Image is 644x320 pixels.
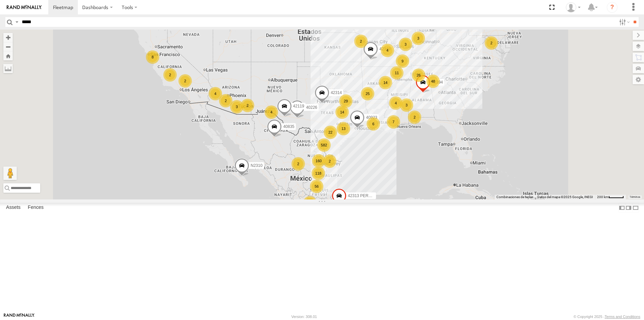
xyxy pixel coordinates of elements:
div: 25 [361,87,374,100]
button: Zoom in [3,33,13,42]
label: Search Query [14,17,19,27]
div: 3 [412,32,425,45]
div: 3 [400,98,413,112]
button: Combinaciones de teclas [496,195,533,199]
button: Zoom Home [3,51,13,60]
div: 14 [379,76,392,89]
img: rand-logo.svg [7,5,42,10]
label: Measure [3,64,13,73]
span: 42313 PERDIDO 102025 [348,193,393,198]
div: 120 [303,196,317,210]
div: 160 [312,154,325,168]
div: 8 [146,50,159,64]
a: Terms and Conditions [605,315,640,319]
span: 40835 [283,124,294,129]
div: 14 [335,105,349,119]
div: 2 [323,154,336,168]
span: N2310 [251,163,262,168]
div: 13 [337,122,350,135]
span: Datos del mapa ©2025 Google, INEGI [537,195,593,199]
div: 4 [265,105,278,119]
span: 42349 [379,47,390,52]
label: Dock Summary Table to the Right [625,203,632,213]
div: 582 [317,138,331,152]
a: Visit our Website [4,313,35,320]
div: Version: 308.01 [291,315,317,319]
div: 2 [354,35,368,48]
span: 42314 [331,91,342,95]
div: 29 [339,94,353,108]
div: 6 [367,117,380,131]
label: Fences [24,203,47,213]
div: 56 [310,180,323,193]
div: 2 [219,94,232,107]
div: 2 [163,68,177,82]
div: 3 [399,38,412,51]
span: 200 km [597,195,608,199]
span: 40923 [366,115,377,120]
span: 42119 [293,104,304,108]
div: 2 [241,99,254,112]
label: Assets [3,203,24,213]
span: 40226 [306,105,317,110]
div: 3 [230,100,244,113]
div: 2 [485,36,498,50]
div: 4 [389,96,402,110]
label: Dock Summary Table to the Left [619,203,625,213]
div: 11 [390,66,404,80]
div: 2 [291,157,305,171]
div: 118 [312,167,325,180]
label: Map Settings [633,75,644,84]
div: 4 [209,87,222,100]
div: Miguel Cantu [563,2,583,12]
div: 9 [396,54,409,68]
button: Arrastra al hombrecito al mapa para abrir Street View [3,167,17,180]
div: 4 [381,44,394,57]
div: 2 [178,74,192,88]
div: 48 [426,75,440,88]
label: Hide Summary Table [632,203,639,213]
div: © Copyright 2025 - [574,315,640,319]
a: Términos (se abre en una nueva pestaña) [630,195,640,198]
div: 2 [408,110,421,124]
i: ? [607,2,618,13]
label: Search Filter Options [616,17,631,27]
button: Zoom out [3,42,13,51]
div: 26 [412,68,425,82]
div: 7 [387,115,400,129]
div: 22 [324,126,337,139]
button: Escala del mapa: 200 km por 42 píxeles [595,195,626,199]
